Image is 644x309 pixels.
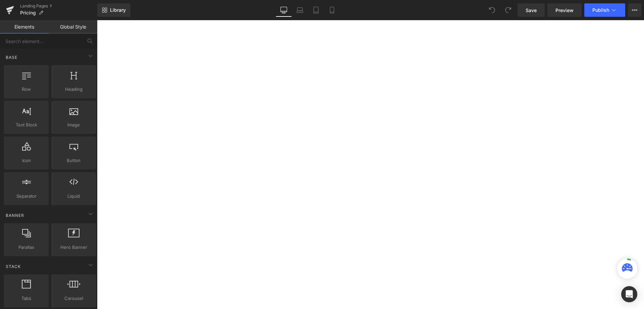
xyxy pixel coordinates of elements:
a: Desktop [276,3,292,17]
span: Row [6,86,47,93]
button: Undo [485,3,499,17]
span: Tabs [6,295,47,302]
span: Text Block [6,121,47,128]
a: Tablet [308,3,324,17]
span: Save [526,7,537,14]
a: Mobile [324,3,340,17]
span: Icon [6,157,47,164]
span: Heading [53,86,94,93]
span: Library [110,7,126,13]
a: Preview [547,3,582,17]
span: Carousel [53,295,94,302]
a: Global Style [49,20,97,34]
span: Image [53,121,94,128]
span: Stack [5,263,21,270]
button: More [628,3,641,17]
span: Preview [555,7,574,14]
span: Separator [6,193,47,200]
a: Laptop [292,3,308,17]
span: Hero Banner [53,244,94,251]
span: Parallax [6,244,47,251]
span: Banner [5,212,25,219]
div: Open Intercom Messenger [621,286,637,302]
a: Landing Pages [20,3,97,9]
span: Publish [592,7,609,13]
span: Liquid [53,193,94,200]
button: Redo [501,3,515,17]
button: Publish [584,3,625,17]
span: Button [53,157,94,164]
a: New Library [97,3,130,17]
span: Base [5,54,18,61]
span: Pricing [20,10,36,15]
